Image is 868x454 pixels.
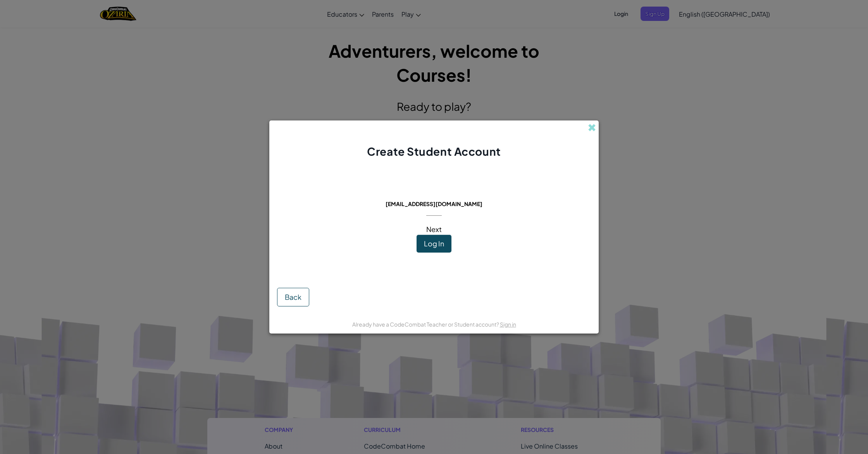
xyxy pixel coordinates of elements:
span: Back [285,292,301,301]
span: Create Student Account [367,144,501,158]
span: This email is already in use: [379,189,489,198]
button: Back [277,288,309,306]
span: [EMAIL_ADDRESS][DOMAIN_NAME] [386,200,482,207]
button: Log In [417,235,451,253]
span: Next [426,225,442,234]
span: Already have a CodeCombat Teacher or Student account? [352,321,500,328]
a: Sign in [500,321,516,328]
span: Log In [424,239,444,248]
